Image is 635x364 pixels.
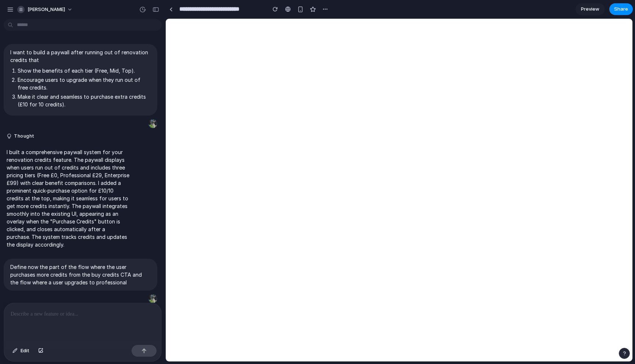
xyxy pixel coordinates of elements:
[21,347,29,354] span: Edit
[10,48,151,64] p: I want to build a paywall after running out of renovation credits that
[614,6,628,13] span: Share
[28,6,65,13] span: [PERSON_NAME]
[575,3,605,15] a: Preview
[10,263,151,286] p: Define now the part of the flow where the user purchases more credits from the buy credits CTA an...
[18,93,151,108] li: Make it clear and seamless to purchase extra credits (£10 for 10 credits).
[18,67,151,74] li: Show the benefits of each tier (Free, Mid, Top).
[9,345,33,357] button: Edit
[609,3,633,15] button: Share
[7,148,129,248] p: I built a comprehensive paywall system for your renovation credits feature. The paywall displays ...
[14,4,76,15] button: [PERSON_NAME]
[18,76,151,91] li: Encourage users to upgrade when they run out of free credits.
[581,6,599,13] span: Preview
